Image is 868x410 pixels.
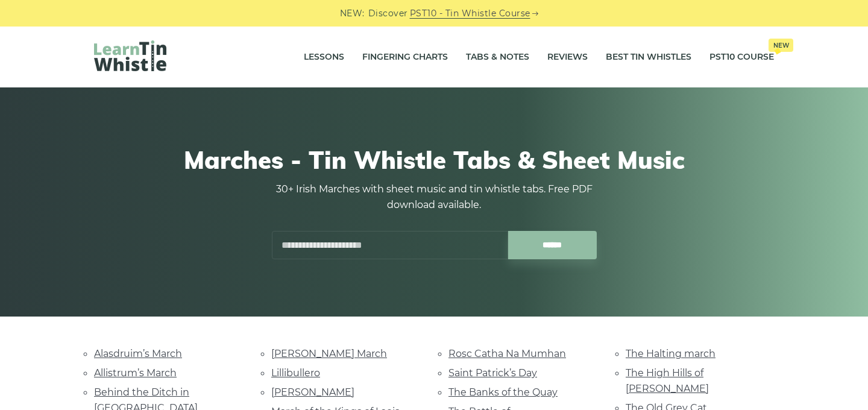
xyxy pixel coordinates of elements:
[362,42,448,72] a: Fingering Charts
[304,42,344,72] a: Lessons
[448,367,537,379] a: Saint Patrick’s Day
[626,367,709,394] a: The High Hills of [PERSON_NAME]
[626,348,715,359] a: The Halting march
[547,42,588,72] a: Reviews
[448,386,558,398] a: The Banks of the Quay
[94,367,177,379] a: Allistrum’s March
[271,386,354,398] a: [PERSON_NAME]
[606,42,691,72] a: Best Tin Whistles
[769,39,793,52] span: New
[94,145,774,174] h1: Marches - Tin Whistle Tabs & Sheet Music
[709,42,774,72] a: PST10 CourseNew
[94,348,182,359] a: Alasdruim’s March
[271,348,387,359] a: [PERSON_NAME] March
[466,42,529,72] a: Tabs & Notes
[448,348,566,359] a: Rosc Catha Na Mumhan
[271,367,320,379] a: Lillibullero
[271,181,597,213] p: 30+ Irish Marches with sheet music and tin whistle tabs. Free PDF download available.
[94,40,166,71] img: LearnTinWhistle.com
